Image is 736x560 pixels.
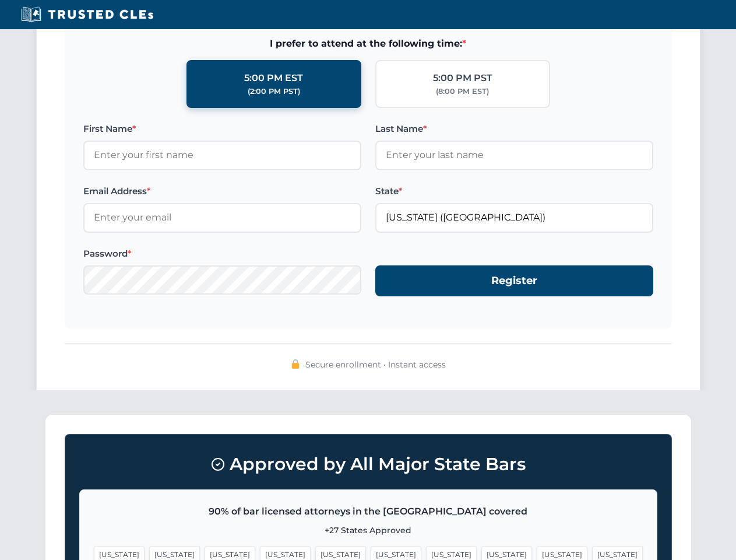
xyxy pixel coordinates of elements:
[79,449,657,480] h3: Approved by All Major State Bars
[17,6,157,23] img: Trusted CLEs
[83,122,361,136] label: First Name
[83,36,653,51] span: I prefer to attend at the following time:
[375,141,653,170] input: Enter your last name
[305,358,446,371] span: Secure enrollment • Instant access
[83,141,361,170] input: Enter your first name
[94,524,643,537] p: +27 States Approved
[244,71,303,86] div: 5:00 PM EST
[433,71,492,86] div: 5:00 PM PST
[83,184,361,198] label: Email Address
[375,265,653,296] button: Register
[375,122,653,136] label: Last Name
[291,359,300,369] img: 🔒
[83,247,361,261] label: Password
[436,86,489,97] div: (8:00 PM EST)
[248,86,300,97] div: (2:00 PM PST)
[83,203,361,232] input: Enter your email
[375,184,653,198] label: State
[94,504,643,519] p: 90% of bar licensed attorneys in the [GEOGRAPHIC_DATA] covered
[375,203,653,232] input: Florida (FL)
